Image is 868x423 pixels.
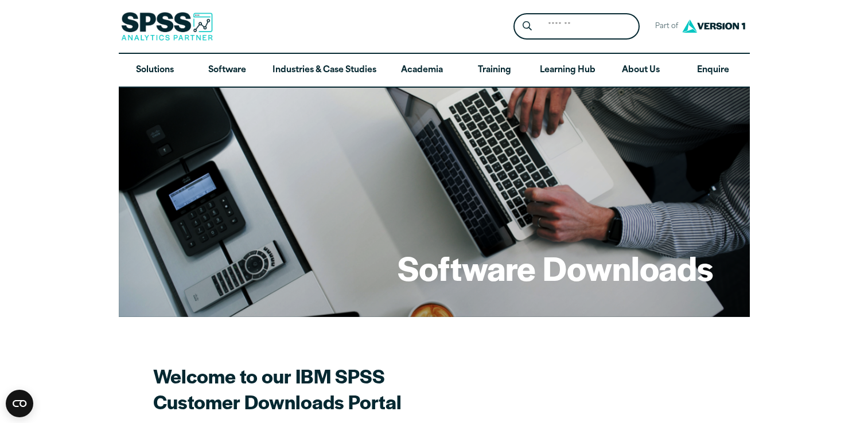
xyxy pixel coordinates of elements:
[516,16,538,37] button: Search magnifying glass icon
[605,54,677,87] a: About Us
[679,15,748,37] img: Version1 Logo
[677,54,749,87] a: Enquire
[398,245,713,290] h1: Software Downloads
[263,54,386,87] a: Industries & Case Studies
[6,390,33,417] button: Open CMP widget
[531,54,605,87] a: Learning Hub
[191,54,263,87] a: Software
[119,54,750,87] nav: Desktop version of site main menu
[386,54,458,87] a: Academia
[513,13,640,40] form: Site Header Search Form
[523,21,532,31] svg: Search magnifying glass icon
[649,18,679,35] span: Part of
[121,12,213,41] img: SPSS Analytics Partner
[119,54,191,87] a: Solutions
[153,363,555,414] h2: Welcome to our IBM SPSS Customer Downloads Portal
[458,54,530,87] a: Training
